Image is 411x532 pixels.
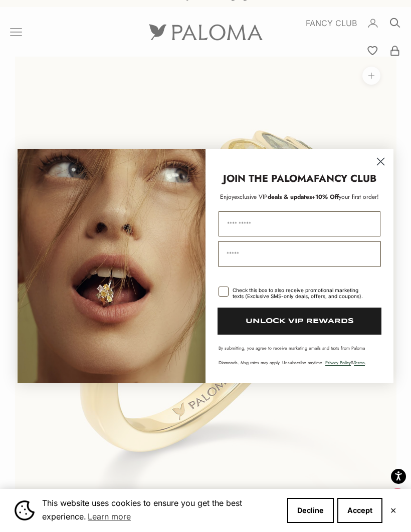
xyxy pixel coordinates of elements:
[315,192,339,201] span: 10% Off
[234,192,312,201] span: deals & updates
[312,192,379,201] span: + your first order!
[354,359,365,366] a: Terms
[218,308,381,335] button: UNLOCK VIP REWARDS
[220,192,234,201] span: Enjoy
[325,359,366,366] span: & .
[337,498,382,523] button: Accept
[42,497,279,524] span: This website uses cookies to ensure you get the best experience.
[234,192,268,201] span: exclusive VIP
[223,171,314,186] strong: JOIN THE PALOMA
[314,171,376,186] strong: FANCY CLUB
[325,359,351,366] a: Privacy Policy
[15,500,35,520] img: Cookie banner
[219,345,380,366] p: By submitting, you agree to receive marketing emails and texts from Paloma Diamonds. Msg rates ma...
[86,509,132,524] a: Learn more
[218,241,381,267] input: Email
[18,149,205,383] img: Loading...
[287,498,334,523] button: Decline
[390,507,396,513] button: Close
[372,153,389,170] button: Close dialog
[219,211,380,236] input: First Name
[233,287,368,299] div: Check this box to also receive promotional marketing texts (Exclusive SMS-only deals, offers, and...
